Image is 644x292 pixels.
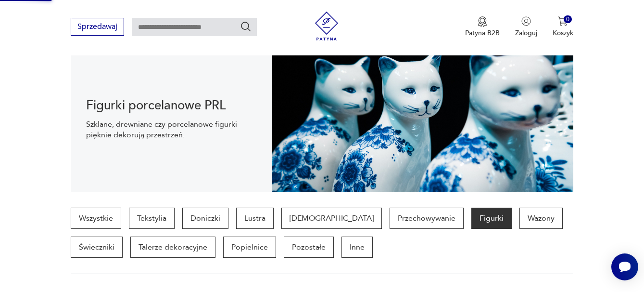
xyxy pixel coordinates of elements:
p: Zaloguj [515,28,537,38]
img: Ikona koszyka [558,16,568,26]
a: Lustra [236,208,274,229]
a: Popielnice [223,237,276,258]
a: Tekstylia [129,208,175,229]
button: 0Koszyk [553,16,573,38]
a: Sprzedawaj [71,24,124,31]
p: Szklane, drewniane czy porcelanowe figurki pięknie dekorują przestrzeń. [86,119,256,140]
a: Talerze dekoracyjne [130,237,215,258]
button: Szukaj [240,21,252,32]
img: Ikona medalu [478,16,487,27]
a: Wazony [519,208,563,229]
h1: Figurki porcelanowe PRL [86,100,256,111]
a: Przechowywanie [390,208,464,229]
img: Figurki vintage [272,48,573,192]
p: Patyna B2B [465,28,500,38]
a: Pozostałe [284,237,334,258]
button: Patyna B2B [465,16,500,38]
iframe: Smartsupp widget button [611,253,638,280]
a: Inne [341,237,373,258]
a: Figurki [471,208,512,229]
a: Doniczki [182,208,228,229]
a: Świeczniki [71,237,123,258]
div: 0 [564,15,572,24]
button: Sprzedawaj [71,18,124,36]
img: Ikonka użytkownika [521,16,531,26]
a: [DEMOGRAPHIC_DATA] [281,208,382,229]
a: Ikona medaluPatyna B2B [465,16,500,38]
p: Koszyk [553,28,573,38]
button: Zaloguj [515,16,537,38]
a: Wszystkie [71,208,121,229]
img: Patyna - sklep z meblami i dekoracjami vintage [312,12,341,40]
